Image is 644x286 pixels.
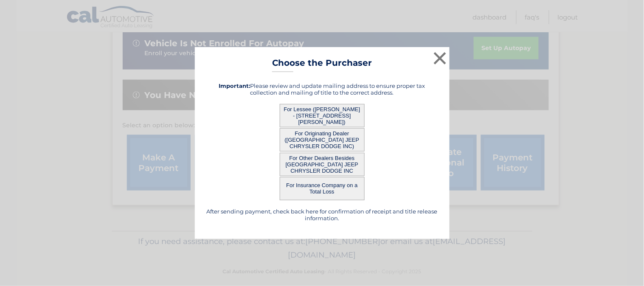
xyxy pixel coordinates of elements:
[280,128,365,151] button: For Originating Dealer ([GEOGRAPHIC_DATA] JEEP CHRYSLER DODGE INC)
[272,58,372,73] h3: Choose the Purchaser
[280,153,365,176] button: For Other Dealers Besides [GEOGRAPHIC_DATA] JEEP CHRYSLER DODGE INC
[205,82,439,96] h5: Please review and update mailing address to ensure proper tax collection and mailing of title to ...
[205,208,439,222] h5: After sending payment, check back here for confirmation of receipt and title release information.
[280,177,365,200] button: For Insurance Company on a Total Loss
[432,50,449,67] button: ×
[219,82,250,89] strong: Important:
[280,104,365,127] button: For Lessee ([PERSON_NAME] - [STREET_ADDRESS][PERSON_NAME])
